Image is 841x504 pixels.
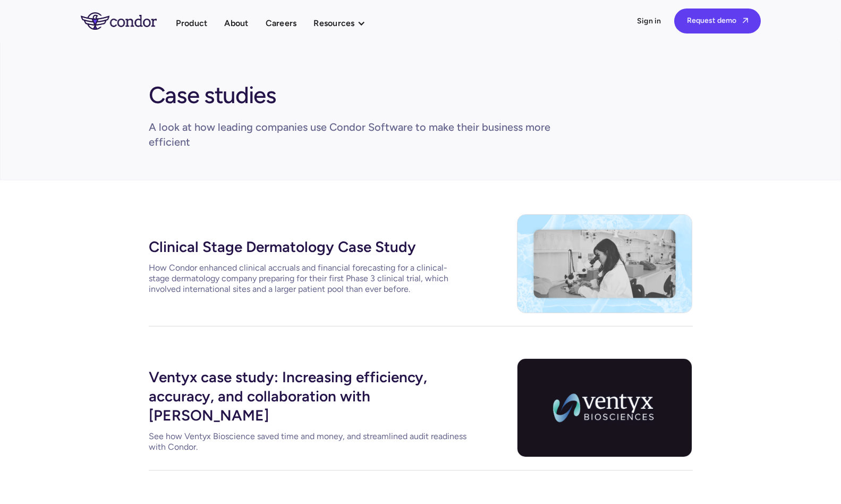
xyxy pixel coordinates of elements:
[149,363,468,427] div: Ventyx case study: Increasing efficiency, accuracy, and collaboration with [PERSON_NAME]
[149,363,468,452] a: Ventyx case study: Increasing efficiency, accuracy, and collaboration with [PERSON_NAME]See how V...
[149,120,557,149] div: A look at how leading companies use Condor Software to make their business more efficient
[149,233,468,295] a: Clinical Stage Dermatology Case StudyHow Condor enhanced clinical accruals and financial forecast...
[313,16,376,30] div: Resources
[313,16,354,30] div: Resources
[224,16,248,30] a: About
[149,263,468,295] div: How Condor enhanced clinical accruals and financial forecasting for a clinical-stage dermatology ...
[149,76,276,110] h1: Case studies
[637,16,661,27] a: Sign in
[176,16,208,30] a: Product
[266,16,297,30] a: Careers
[81,12,176,29] a: home
[149,431,468,452] div: See how Ventyx Bioscience saved time and money, and streamlined audit readiness with Condor.
[743,17,748,24] span: 
[674,9,761,33] a: Request demo
[149,233,468,258] div: Clinical Stage Dermatology Case Study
